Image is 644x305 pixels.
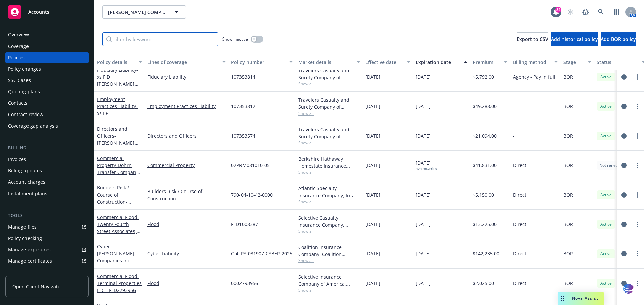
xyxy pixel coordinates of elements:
a: Coverage [5,41,89,52]
span: C-4LPY-031907-CYBER-2025 [231,250,292,257]
div: Travelers Casualty and Surety Company of America, Travelers Insurance [298,96,360,110]
span: [DATE] [416,250,431,257]
span: Active [599,221,613,227]
a: Fiduciary Liability [147,73,226,80]
span: [DATE] [416,221,431,228]
span: BOR [563,132,573,139]
span: Direct [513,162,526,169]
div: Stage [563,59,584,66]
a: more [633,250,641,258]
div: Quoting plans [8,86,40,97]
div: Policy number [231,59,285,66]
span: [DATE] [365,280,380,287]
div: Travelers Casualty and Surety Company of America, Travelers Insurance [298,67,360,81]
button: Effective date [363,54,413,70]
span: Show inactive [222,36,248,42]
a: circleInformation [620,250,628,258]
span: Active [599,74,613,80]
div: Manage certificates [8,256,52,266]
a: more [633,191,641,199]
span: $142,235.00 [473,250,499,257]
button: Stage [560,54,594,70]
span: Export to CSV [517,36,548,42]
a: more [633,132,641,140]
span: - [513,103,515,110]
span: Show all [298,110,360,116]
a: circleInformation [620,73,628,81]
span: Open Client Navigator [12,283,62,290]
span: Nova Assist [572,295,598,301]
span: $13,225.00 [473,221,497,228]
div: Manage claims [8,267,42,278]
button: Nova Assist [558,292,604,305]
a: Manage claims [5,267,89,278]
span: [DATE] [416,132,431,139]
div: Billing updates [8,165,42,176]
span: - Terminal Properties LLC - FLD2793956 [97,273,142,293]
div: Installment plans [8,188,47,199]
div: Manage files [8,222,37,232]
span: Not renewing [599,162,625,168]
span: [DATE] [365,103,380,110]
span: Show all [298,228,360,234]
span: 790-04-10-42-0000 [231,191,273,198]
span: Show all [298,258,360,263]
div: non-recurring [416,166,437,171]
span: [DATE] [416,191,431,198]
a: circleInformation [620,132,628,140]
span: [DATE] [365,132,380,139]
span: Add BOR policy [601,36,636,42]
div: Atlantic Specialty Insurance Company, Intact Insurance [298,185,360,199]
span: Active [599,251,613,257]
span: [DATE] [416,103,431,110]
span: Add historical policy [551,36,598,42]
a: Flood [147,221,226,228]
a: Commercial Flood [97,273,142,293]
div: Premium [473,59,500,66]
a: Installment plans [5,188,89,199]
button: Expiration date [413,54,470,70]
span: $41,831.00 [473,162,497,169]
div: Status [597,59,638,66]
a: more [633,161,641,169]
span: BOR [563,221,573,228]
button: Add historical policy [551,32,598,46]
span: BOR [563,103,573,110]
span: - [PERSON_NAME] Companies Inc. [97,243,135,264]
div: Selective Insurance Company of America, Selective Insurance Group [298,273,360,287]
span: [PERSON_NAME] COMPANIES, INC. [108,9,166,16]
a: Commercial Flood [97,214,139,241]
a: Commercial Property [147,162,226,169]
div: Invoices [8,154,26,165]
a: Manage files [5,222,89,232]
div: Billing [5,145,89,151]
div: Contract review [8,109,43,120]
a: Policies [5,52,89,63]
a: Contacts [5,98,89,108]
span: [DATE] [416,280,431,287]
span: Active [599,133,613,139]
span: Show all [298,287,360,293]
div: 34 [555,7,561,13]
div: Berkshire Hathaway Homestate Insurance Company, Berkshire Hathaway Homestate Companies (BHHC) [298,155,360,169]
a: circleInformation [620,161,628,169]
a: Switch app [610,5,623,19]
a: Employment Practices Liability [97,96,138,131]
a: more [633,279,641,287]
a: Invoices [5,154,89,165]
a: Manage exposures [5,244,89,255]
span: - Dohrn Transfer Company LLC; [PERSON_NAME] Companies Inc [97,162,140,197]
a: Manage certificates [5,256,89,266]
span: Show all [298,199,360,205]
a: more [633,102,641,110]
div: Policy checking [8,233,42,244]
button: Billing method [510,54,560,70]
span: [DATE] [365,73,380,80]
div: Manage exposures [8,244,51,255]
a: Account charges [5,177,89,187]
a: Policy changes [5,64,89,74]
a: Search [594,5,608,19]
a: Directors and Officers [97,126,135,153]
span: BOR [563,250,573,257]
